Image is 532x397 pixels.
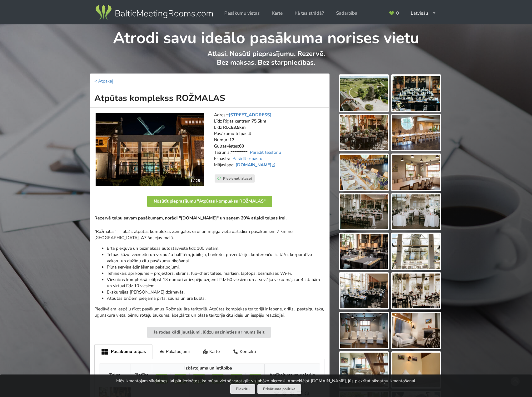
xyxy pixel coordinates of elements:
[396,11,399,16] span: 0
[230,384,255,394] button: Piekrītu
[248,131,251,137] strong: 4
[94,215,286,221] strong: Rezervē telpu savam pasākumam, norādi "[DOMAIN_NAME]" un saņem 20% atlaidi telpas īrei.
[223,176,252,181] span: Pievienot izlasei
[392,115,440,150] img: Atpūtas komplekss ROŽMALAS | Ceraukste | Pasākumu vieta - galerijas bilde
[392,234,440,269] img: Atpūtas komplekss ROŽMALAS | Ceraukste | Pasākumu vieta - galerijas bilde
[340,313,388,348] img: Atpūtas komplekss ROŽMALAS | Ceraukste | Pasākumu vieta - galerijas bilde
[186,176,204,185] div: 1 / 28
[236,162,276,168] a: [DOMAIN_NAME]
[196,344,226,359] div: Karte
[332,7,362,19] a: Sadarbība
[392,353,440,388] img: Atpūtas komplekss ROŽMALAS | Ceraukste | Pasākumu vieta - galerijas bilde
[392,274,440,309] img: Atpūtas komplekss ROŽMALAS | Ceraukste | Pasākumu vieta - galerijas bilde
[211,374,224,384] img: Klase
[267,7,287,19] a: Karte
[340,76,388,111] img: Atpūtas komplekss ROŽMALAS | Ceraukste | Pasākumu vieta - galerijas bilde
[290,7,328,19] a: Kā tas strādā?
[96,113,204,186] a: Neierastas vietas | Ceraukste | Atpūtas komplekss ROŽMALAS 1 / 28
[340,194,388,229] img: Atpūtas komplekss ROŽMALAS | Ceraukste | Pasākumu vieta - galerijas bilde
[90,89,330,108] h1: Atpūtas komplekss ROŽMALAS
[155,374,168,384] img: Teātris
[229,137,234,143] strong: 17
[392,313,440,348] img: Atpūtas komplekss ROŽMALAS | Ceraukste | Pasākumu vieta - galerijas bilde
[340,353,388,388] img: Atpūtas komplekss ROŽMALAS | Ceraukste | Pasākumu vieta - galerijas bilde
[107,245,325,252] li: Ērta piekļuve un bezmaksas autostāvvieta līdz 100 vietām.
[214,112,325,174] address: Adrese: Līdz Rīgas centram: Līdz RIX: Pasākumu telpas: Numuri: Gultasvietas: Tālrunis: E-pasts: M...
[231,124,246,130] strong: 83.5km
[220,7,264,19] a: Pasākumu vietas
[226,344,262,359] div: Kontakti
[230,374,243,384] img: Bankets
[107,295,325,302] li: Atpūtas brīžiem pieejama pirts, sauna un āra kubls.
[107,277,325,289] li: Viesnīcas kompleksā ietilpst 13 numuri ar iespēju uzņemt līdz 50 viesiem un atsevišķa viesu māja ...
[250,149,281,155] a: Parādīt telefonu
[94,4,214,21] img: Baltic Meeting Rooms
[90,49,442,73] p: Atlasi. Nosūti pieprasījumu. Rezervē. Bez maksas. Bez starpniecības.
[340,115,388,150] img: Atpūtas komplekss ROŽMALAS | Ceraukste | Pasākumu vieta - galerijas bilde
[229,112,271,118] a: [STREET_ADDRESS]
[251,118,266,124] strong: 75.5km
[392,76,440,111] img: Atpūtas komplekss ROŽMALAS | Ceraukste | Pasākumu vieta - galerijas bilde
[147,196,272,207] button: Nosūtīt pieprasījumu "Atpūtas komplekss ROŽMALAS"
[107,264,325,270] li: Pilna servisa ēdināšanas pakalpojumi.
[94,229,325,241] p: "Rožmalas" ir plašs atpūtas komplekss Zemgales sirdī un mājīga vieta dažādiem pasākumiem 7 km no ...
[340,274,388,309] img: Atpūtas komplekss ROŽMALAS | Ceraukste | Pasākumu vieta - galerijas bilde
[257,384,301,394] a: Privātuma politika
[392,155,440,190] img: Atpūtas komplekss ROŽMALAS | Ceraukste | Pasākumu vieta - galerijas bilde
[107,289,325,295] li: Ekskursijas [PERSON_NAME] dzirnavās.
[107,270,325,277] li: Tehniskais aprīkojums – projektors, ekrāns, flip–chart tāfele, marķieri, laptops, bezmaksas Wi-Fi.
[340,155,388,190] img: Atpūtas komplekss ROŽMALAS | Ceraukste | Pasākumu vieta - galerijas bilde
[94,344,152,359] div: Pasākumu telpas
[232,156,262,162] a: Parādīt e-pastu
[340,234,388,269] img: Atpūtas komplekss ROŽMALAS | Ceraukste | Pasākumu vieta - galerijas bilde
[90,24,442,48] h1: Atrodi savu ideālo pasākuma norises vietu
[107,252,325,264] li: Telpas kāzu, vecmeitu un vecpuišu ballītēm, jubileju, banketu, prezentāciju, konferenču, izstāžu,...
[406,7,440,19] div: Latviešu
[249,374,261,384] img: Pieņemšana
[147,327,271,338] button: Ja rodas kādi jautājumi, lūdzu sazinieties ar mums šeit
[392,194,440,229] img: Atpūtas komplekss ROŽMALAS | Ceraukste | Pasākumu vieta - galerijas bilde
[94,78,113,84] a: < Atpakaļ
[174,374,186,384] img: U-Veids
[239,143,244,149] strong: 60
[264,364,320,387] th: Aprīkojums un galerija
[131,364,152,387] th: Platība
[96,113,204,186] img: Neierastas vietas | Ceraukste | Atpūtas komplekss ROŽMALAS
[99,364,131,387] th: Telpa
[94,306,325,319] p: Piedāvājam iespēju rīkot pasākumus Rožmalu āra teritorijā. Atpūtas kompleksa teritorijā ir lapene...
[152,364,264,373] th: Izkārtojums un ietilpība
[193,374,205,384] img: Sapulce
[152,344,196,359] div: Pakalpojumi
